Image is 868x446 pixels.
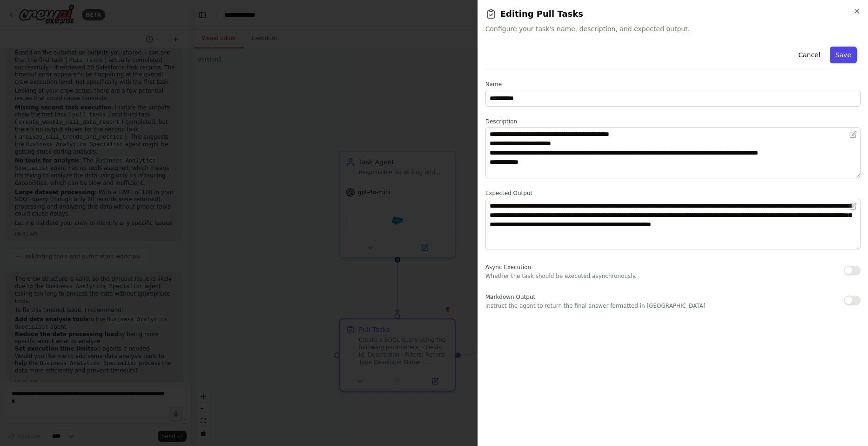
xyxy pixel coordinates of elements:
[848,129,859,140] button: Open in editor
[485,24,861,34] span: Configure your task's name, description, and expected output.
[830,47,857,63] button: Save
[485,302,706,310] p: Instruct the agent to return the final answer formatted in [GEOGRAPHIC_DATA]
[485,264,531,270] span: Async Execution
[485,118,861,125] label: Description
[485,189,861,197] label: Expected Output
[793,47,826,63] button: Cancel
[485,81,861,88] label: Name
[485,7,861,20] h2: Editing Pull Tasks
[485,272,637,280] p: Whether the task should be executed asynchronously.
[848,201,859,212] button: Open in editor
[485,294,535,300] span: Markdown Output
